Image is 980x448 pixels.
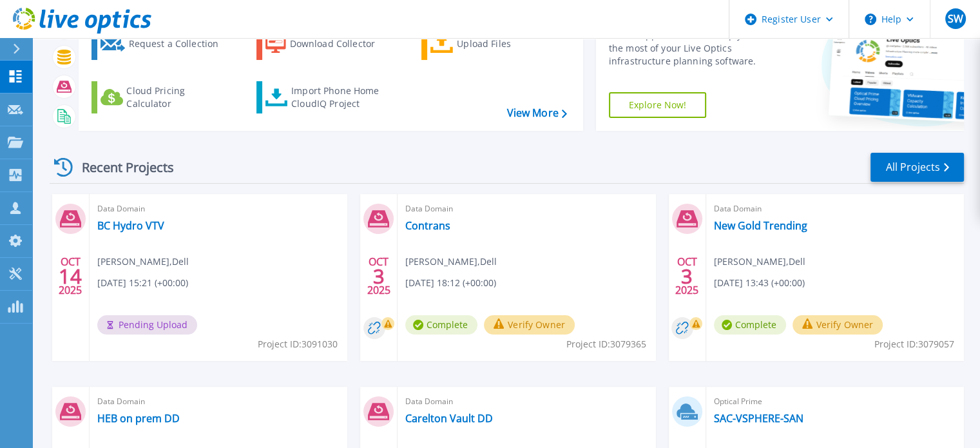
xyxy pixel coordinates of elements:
[793,315,883,335] button: Verify Owner
[405,202,648,216] span: Data Domain
[421,28,565,60] a: Upload Files
[714,255,805,269] span: [PERSON_NAME] , Dell
[291,84,392,110] div: Import Phone Home CloudIQ Project
[609,92,707,118] a: Explore Now!
[97,315,197,335] span: Pending Upload
[506,107,566,119] a: View More
[714,412,803,425] a: SAC-VSPHERE-SAN
[947,14,963,24] span: SW
[714,394,956,409] span: Optical Prime
[97,255,189,269] span: [PERSON_NAME] , Dell
[97,219,164,232] a: BC Hydro VTV
[91,81,235,113] a: Cloud Pricing Calculator
[405,255,497,269] span: [PERSON_NAME] , Dell
[714,202,956,216] span: Data Domain
[714,315,786,335] span: Complete
[405,394,648,409] span: Data Domain
[97,202,340,216] span: Data Domain
[258,337,338,351] span: Project ID: 3091030
[405,315,477,335] span: Complete
[128,31,231,57] div: Request a Collection
[609,16,794,68] div: Find tutorials, instructional guides and other support videos to help you make the most of your L...
[675,253,699,300] div: OCT 2025
[681,271,693,282] span: 3
[59,271,82,282] span: 14
[97,412,180,425] a: HEB on prem DD
[405,412,493,425] a: Carelton Vault DD
[457,31,560,57] div: Upload Files
[58,253,82,300] div: OCT 2025
[367,253,391,300] div: OCT 2025
[91,28,235,60] a: Request a Collection
[405,276,496,290] span: [DATE] 18:12 (+00:00)
[50,151,191,183] div: Recent Projects
[256,28,400,60] a: Download Collector
[566,337,646,351] span: Project ID: 3079365
[290,31,393,57] div: Download Collector
[870,153,964,182] a: All Projects
[714,276,805,290] span: [DATE] 13:43 (+00:00)
[874,337,954,351] span: Project ID: 3079057
[97,394,340,409] span: Data Domain
[714,219,807,232] a: New Gold Trending
[373,271,385,282] span: 3
[97,276,188,290] span: [DATE] 15:21 (+00:00)
[405,219,450,232] a: Contrans
[126,84,229,110] div: Cloud Pricing Calculator
[484,315,575,335] button: Verify Owner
